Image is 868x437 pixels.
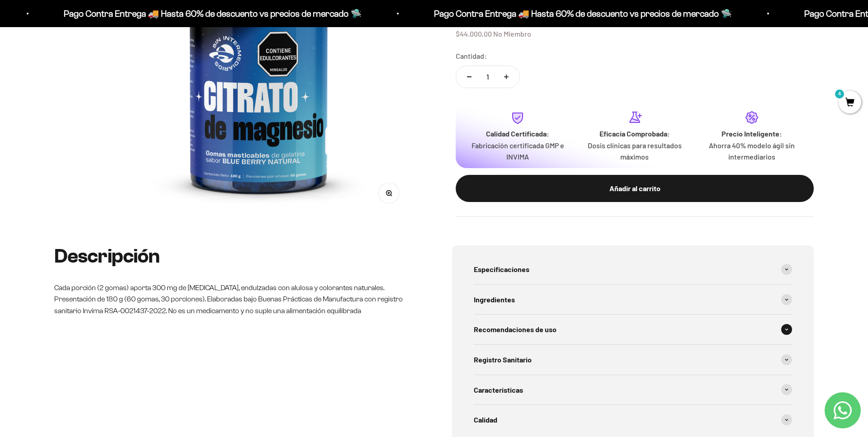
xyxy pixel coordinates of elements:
span: Ingredientes [474,294,515,305]
p: Dosis clínicas para resultados máximos [584,139,686,162]
label: Cantidad: [456,50,487,62]
span: $44.000,00 [456,29,492,38]
span: Recomendaciones de uso [474,324,557,335]
p: Pago Contra Entrega 🚚 Hasta 60% de descuento vs precios de mercado 🛸 [59,6,357,21]
summary: Especificaciones [474,254,792,284]
mark: 4 [834,89,845,99]
span: Registro Sanitario [474,354,532,366]
span: No Miembro [493,29,531,38]
p: Ahorra 40% modelo ágil sin intermediarios [700,139,803,162]
strong: Precio Inteligente: [722,129,782,137]
summary: Calidad [474,405,792,435]
strong: Eficacia Comprobada: [599,129,670,137]
summary: Características [474,375,792,405]
span: Especificaciones [474,263,529,275]
p: Pago Contra Entrega 🚚 Hasta 60% de descuento vs precios de mercado 🛸 [429,6,727,21]
button: Añadir al carrito [456,174,814,202]
button: Aumentar cantidad [493,66,519,87]
h2: Descripción [54,245,416,267]
p: Cada porción (2 gomas) aporta 300 mg de [MEDICAL_DATA], endulzadas con alulosa y colorantes natur... [54,282,416,317]
summary: Recomendaciones de uso [474,315,792,344]
span: Características [474,384,523,396]
strong: Calidad Certificada: [486,129,549,137]
a: 4 [839,98,861,108]
button: Reducir cantidad [456,66,482,87]
span: Calidad [474,414,497,426]
p: Fabricación certificada GMP e INVIMA [467,139,569,162]
summary: Ingredientes [474,285,792,315]
summary: Registro Sanitario [474,345,792,375]
div: Añadir al carrito [474,182,796,194]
